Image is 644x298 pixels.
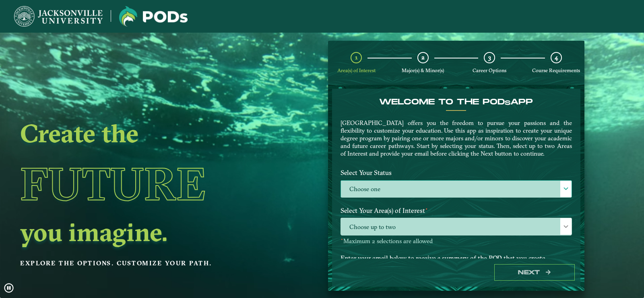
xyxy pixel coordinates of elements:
sup: ⋆ [425,206,428,212]
sub: s [505,99,510,107]
h1: Future [20,147,270,221]
span: Choose up to two [341,218,572,235]
button: Next [494,264,575,281]
span: 3 [488,54,491,61]
label: Enter your email below to receive a summary of the POD that you create. [334,250,578,265]
label: Choose one [341,181,572,198]
p: Maximum 2 selections are allowed [341,238,572,245]
span: 1 [355,54,358,61]
h4: Welcome to the POD app [341,97,572,107]
img: Jacksonville University logo [14,6,103,27]
sup: ⋆ [341,236,343,242]
span: Area(s) of Interest [337,67,376,73]
span: Career Options [473,67,506,73]
span: 2 [421,54,425,61]
label: Select Your Area(s) of Interest [334,203,578,218]
label: Select Your Status [334,165,578,180]
p: [GEOGRAPHIC_DATA] offers you the freedom to pursue your passions and the flexibility to customize... [341,119,572,157]
span: Course Requirements [532,67,580,73]
h2: Create the [20,122,270,144]
span: Major(s) & Minor(s) [402,67,444,73]
span: 4 [555,54,558,61]
h2: you imagine. [20,221,270,243]
p: Explore the options. Customize your path. [20,257,270,269]
img: Jacksonville University logo [119,6,188,27]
